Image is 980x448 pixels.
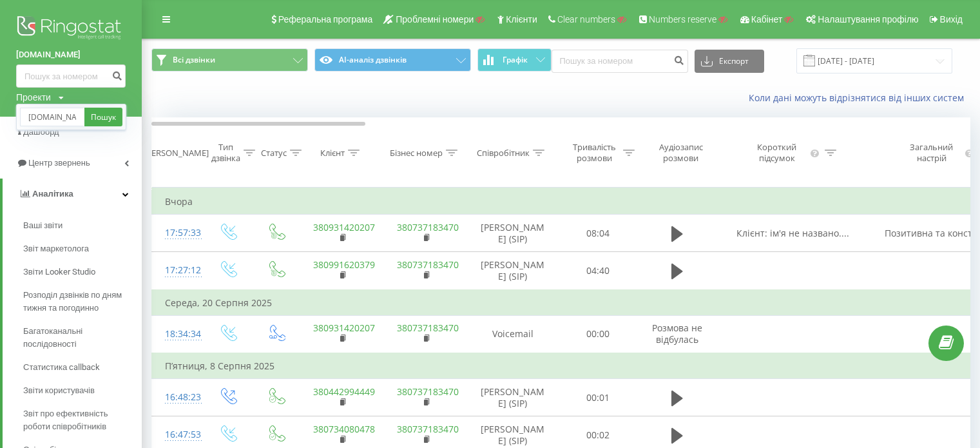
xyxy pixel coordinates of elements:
a: Пошук [84,108,122,126]
span: Всі дзвінки [173,55,215,65]
div: Клієнт [320,148,345,159]
div: Бізнес номер [390,148,443,159]
span: Звіти Looker Studio [23,266,95,278]
span: Numbers reserve [649,14,716,24]
input: Пошук за номером [552,50,688,73]
span: Звіт маркетолога [23,242,89,255]
input: Пошук [20,108,84,126]
span: Центр звернень [28,158,90,168]
span: Статистика callback [23,361,100,374]
span: Розмова не відбулась [652,322,702,346]
a: 380931420207 [313,322,375,334]
button: Експорт [695,50,764,73]
input: Пошук за номером [16,64,126,88]
span: Ваші звіти [23,219,62,232]
a: Розподіл дзвінків по дням тижня та погодинно [23,284,142,320]
a: Аналiтика [3,179,142,209]
span: Звіти користувачів [23,384,95,397]
span: Clear numbers [557,14,615,24]
button: AI-аналіз дзвінків [314,48,471,72]
a: Звіти користувачів [23,379,142,402]
td: [PERSON_NAME] (SIP) [468,379,558,416]
a: Ваші звіти [23,214,142,237]
div: 17:27:12 [165,258,191,283]
a: 380734080478 [313,423,375,435]
span: Кабінет [751,14,783,24]
td: 08:04 [558,215,639,252]
td: 04:40 [558,252,639,290]
span: Вихід [940,14,963,24]
div: Загальний настрій [901,142,963,164]
td: [PERSON_NAME] (SIP) [468,252,558,290]
button: Графік [477,48,552,72]
div: Тривалість розмови [569,142,620,164]
a: 380737183470 [397,423,459,435]
span: Багатоканальні послідовності [23,325,135,351]
a: Звіти Looker Studio [23,260,142,284]
span: Аналiтика [32,189,73,199]
div: 17:57:33 [165,220,191,246]
td: Voicemail [468,315,558,353]
a: [DOMAIN_NAME] [16,48,126,61]
a: Статистика callback [23,356,142,379]
div: 16:48:23 [165,385,191,410]
div: Співробітник [477,148,530,159]
td: 00:00 [558,315,639,353]
span: Налаштування профілю [818,14,918,24]
a: 380442994449 [313,385,375,398]
span: Реферальна програма [278,14,373,24]
div: Статус [261,148,287,159]
a: 380737183470 [397,221,459,233]
a: 380931420207 [313,221,375,233]
td: 00:01 [558,379,639,416]
a: Коли дані можуть відрізнятися вiд інших систем [749,92,970,104]
a: 380737183470 [397,258,459,271]
span: Графік [503,55,528,64]
div: 18:34:34 [165,322,191,347]
div: [PERSON_NAME] [144,148,209,159]
a: Багатоканальні послідовності [23,320,142,356]
a: Звіт про ефективність роботи співробітників [23,402,142,438]
div: Проекти [16,91,51,104]
div: Аудіозапис розмови [649,142,712,164]
a: 380991620379 [313,258,375,271]
button: Всі дзвінки [151,48,308,72]
a: 380737183470 [397,385,459,398]
span: Дашборд [23,127,59,137]
span: Клієнт: ім'я не названо.... [736,227,849,239]
td: [PERSON_NAME] (SIP) [468,215,558,252]
span: Проблемні номери [396,14,474,24]
a: Звіт маркетолога [23,237,142,260]
img: Ringostat logo [16,13,126,45]
span: Розподіл дзвінків по дням тижня та погодинно [23,289,135,315]
div: Тип дзвінка [211,142,240,164]
span: Звіт про ефективність роботи співробітників [23,407,135,433]
div: 16:47:53 [165,422,191,447]
span: Клієнти [506,14,537,24]
a: 380737183470 [397,322,459,334]
div: Короткий підсумок [746,142,808,164]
